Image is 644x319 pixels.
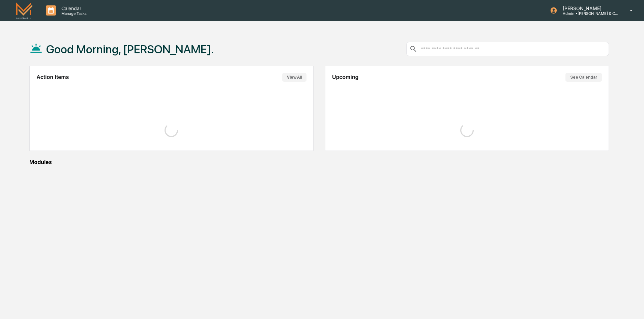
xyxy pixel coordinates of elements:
p: Calendar [56,5,90,11]
p: Manage Tasks [56,11,90,16]
p: Admin • [PERSON_NAME] & Co. - BD [557,11,620,16]
button: View All [282,73,306,82]
h2: Upcoming [332,74,358,80]
h1: Good Morning, [PERSON_NAME]. [46,43,214,56]
p: [PERSON_NAME] [557,5,620,11]
h2: Action Items [36,74,69,80]
div: Modules [29,159,609,165]
button: See Calendar [565,73,602,82]
img: logo [16,2,32,18]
